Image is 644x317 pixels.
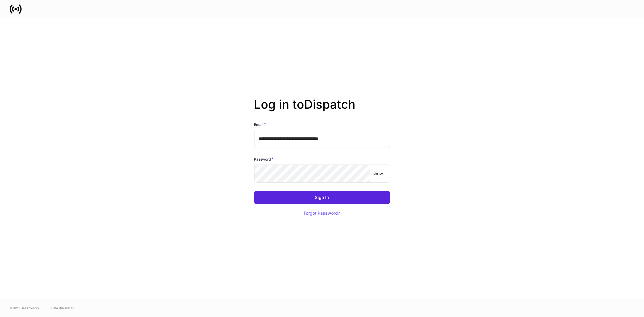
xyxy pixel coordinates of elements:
[296,207,348,220] button: Forgot Password?
[373,171,383,177] p: show
[304,211,340,215] div: Forgot Password?
[51,306,74,310] a: Data Disclaimer
[254,191,390,204] button: Sign In
[254,156,274,162] h6: Password
[254,121,266,127] h6: Email
[254,97,390,121] h2: Log in to Dispatch
[315,195,329,200] div: Sign In
[10,306,39,310] span: © 2025 OneAdvisory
